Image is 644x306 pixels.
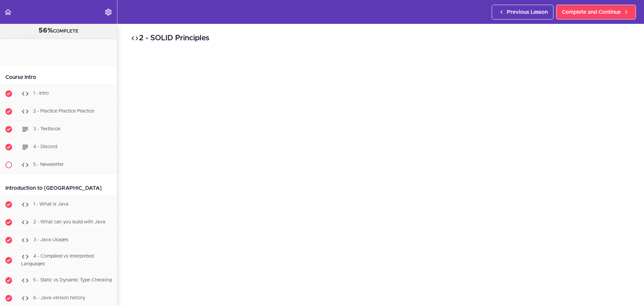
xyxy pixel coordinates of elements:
[131,33,631,44] h2: 2 - SOLID Principles
[21,254,94,266] span: 4 - Compliled vs Interpreted Languages
[8,27,109,35] div: COMPLETE
[33,296,85,300] span: 6 - Java version history
[33,144,57,149] span: 4 - Discord
[33,220,105,224] span: 2 - What can you build with Java
[33,91,49,96] span: 1 - Intro
[33,162,64,167] span: 5 - Newsletter
[492,5,553,19] a: Previous Lesson
[104,8,112,16] svg: Settings Menu
[33,237,68,242] span: 3 - Java Usages
[33,202,68,207] span: 1 - What is Java
[507,8,548,16] span: Previous Lesson
[39,27,53,34] span: 56%
[4,8,12,16] svg: Back to course curriculum
[562,8,621,16] span: Complete and Continue
[33,278,112,282] span: 5 - Static vs Dynamic Type Checking
[556,5,636,19] a: Complete and Continue
[33,109,94,114] span: 2 - Practice Practice Practice
[33,127,61,131] span: 3 - Textbook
